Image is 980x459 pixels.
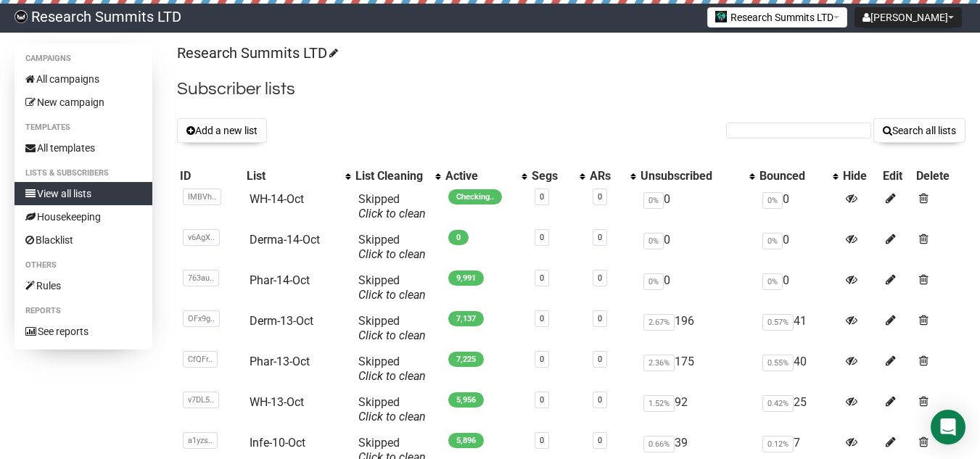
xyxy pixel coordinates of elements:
[532,169,572,183] div: Segs
[358,355,426,383] span: Skipped
[540,273,544,283] a: 0
[15,302,152,320] li: Reports
[643,192,664,209] span: 0%
[448,270,484,286] span: 9,991
[757,308,841,349] td: 41
[180,169,241,183] div: ID
[883,169,910,183] div: Edit
[15,205,152,228] a: Housekeeping
[840,166,879,186] th: Hide: No sort applied, sorting is disabled
[177,76,965,102] h2: Subscriber lists
[757,227,841,268] td: 0
[587,166,638,186] th: ARs: No sort applied, activate to apply an ascending sort
[358,410,426,423] a: Click to clean
[448,352,484,367] span: 7,225
[598,355,602,364] a: 0
[244,166,353,186] th: List: No sort applied, activate to apply an ascending sort
[762,233,783,249] span: 0%
[762,314,794,331] span: 0.57%
[250,314,313,328] a: Derm-13-Oct
[448,230,469,245] span: 0
[643,273,664,290] span: 0%
[448,311,484,326] span: 7,137
[15,50,152,67] li: Campaigns
[762,436,794,452] span: 0.12%
[762,395,794,412] span: 0.42%
[759,169,826,183] div: Bounced
[638,166,756,186] th: Unsubscribed: No sort applied, activate to apply an ascending sort
[643,395,675,412] span: 1.52%
[15,320,152,343] a: See reports
[445,169,515,183] div: Active
[757,389,841,430] td: 25
[855,7,962,28] button: [PERSON_NAME]
[913,166,965,186] th: Delete: No sort applied, sorting is disabled
[448,392,484,408] span: 5,956
[15,67,152,91] a: All campaigns
[843,169,876,183] div: Hide
[183,229,220,246] span: v6AgX..
[358,328,426,342] a: Click to clean
[15,165,152,182] li: Lists & subscribers
[355,169,428,183] div: List Cleaning
[598,436,602,445] a: 0
[880,166,913,186] th: Edit: No sort applied, sorting is disabled
[590,169,623,183] div: ARs
[540,395,544,405] a: 0
[183,351,218,368] span: CfQFr..
[250,395,304,409] a: WH-13-Oct
[177,118,267,143] button: Add a new list
[529,166,587,186] th: Segs: No sort applied, activate to apply an ascending sort
[15,10,28,23] img: bccbfd5974049ef095ce3c15df0eef5a
[15,182,152,205] a: View all lists
[183,270,219,286] span: 763au..
[638,389,756,430] td: 92
[598,192,602,202] a: 0
[540,355,544,364] a: 0
[757,349,841,389] td: 40
[15,274,152,297] a: Rules
[641,169,741,183] div: Unsubscribed
[183,310,220,327] span: OFx9g..
[540,436,544,445] a: 0
[358,369,426,383] a: Click to clean
[15,257,152,274] li: Others
[177,44,336,62] a: Research Summits LTD
[250,436,305,450] a: Infe-10-Oct
[638,268,756,308] td: 0
[442,166,530,186] th: Active: No sort applied, activate to apply an ascending sort
[358,192,426,220] span: Skipped
[643,355,675,371] span: 2.36%
[250,355,310,368] a: Phar-13-Oct
[540,233,544,242] a: 0
[762,355,794,371] span: 0.55%
[715,11,727,22] img: 2.jpg
[250,192,304,206] a: WH-14-Oct
[598,395,602,405] a: 0
[643,233,664,249] span: 0%
[638,186,756,227] td: 0
[643,314,675,331] span: 2.67%
[15,228,152,252] a: Blacklist
[762,192,783,209] span: 0%
[177,166,244,186] th: ID: No sort applied, sorting is disabled
[250,273,310,287] a: Phar-14-Oct
[757,268,841,308] td: 0
[358,314,426,342] span: Skipped
[358,207,426,220] a: Click to clean
[358,247,426,261] a: Click to clean
[638,308,756,349] td: 196
[598,273,602,283] a: 0
[183,392,219,408] span: v7DL5..
[598,233,602,242] a: 0
[358,233,426,261] span: Skipped
[183,189,221,205] span: IMBVh..
[183,432,218,449] span: a1yzs..
[931,410,965,444] div: Open Intercom Messenger
[643,436,675,452] span: 0.66%
[353,166,442,186] th: List Cleaning: No sort applied, activate to apply an ascending sort
[15,91,152,114] a: New campaign
[873,118,965,143] button: Search all lists
[540,314,544,323] a: 0
[448,433,484,448] span: 5,896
